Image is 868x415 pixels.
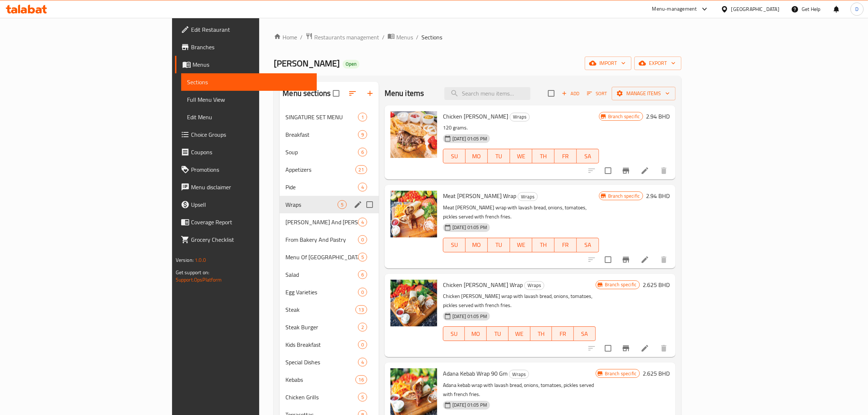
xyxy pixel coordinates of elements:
a: Full Menu View [181,91,317,108]
span: SU [446,151,463,162]
span: Select to update [600,252,616,267]
p: 120 grams. [443,123,599,132]
div: Steak13 [280,301,378,318]
div: items [355,305,367,314]
div: Pide4 [280,178,378,196]
div: items [358,393,367,402]
button: delete [655,162,673,179]
button: import [585,57,631,70]
span: Restaurants management [314,33,379,42]
span: [DATE] 01:05 PM [449,224,490,231]
span: Select all sections [328,86,344,101]
span: 21 [356,166,367,173]
p: Chicken [PERSON_NAME] wrap with lavash bread, onions, tomatoes, pickles served with french fries. [443,292,596,310]
span: Wraps [509,370,529,379]
span: Salad [285,270,358,279]
span: Get support on: [176,268,209,277]
div: items [358,323,367,331]
div: Steak [285,305,355,314]
span: WE [513,240,529,250]
span: Branches [191,43,311,51]
span: Select section [544,86,559,101]
a: Branches [175,38,317,56]
div: Breakfast9 [280,126,378,143]
span: [DATE] 01:05 PM [449,135,490,142]
img: Chicken Doner Wrap [390,280,437,326]
div: items [358,235,367,244]
li: / [382,33,385,42]
span: [DATE] 01:05 PM [449,402,490,408]
span: Meat [PERSON_NAME] Wrap [443,190,516,201]
button: SA [574,326,596,341]
div: items [358,183,367,191]
span: Open [343,61,359,67]
div: Menu-management [652,5,697,13]
div: items [358,358,367,366]
div: items [358,113,367,121]
span: Upsell [191,200,311,209]
span: 1.0.0 [195,255,206,265]
a: Support.OpsPlatform [176,275,222,284]
a: Coverage Report [175,213,317,231]
button: SA [577,238,599,252]
div: Wraps [510,113,530,121]
a: Choice Groups [175,126,317,143]
span: 13 [356,306,367,313]
div: Open [343,60,359,69]
span: Wraps [510,113,529,121]
span: Chicken [PERSON_NAME] Wrap [443,279,523,290]
span: export [640,59,676,68]
span: 5 [358,254,367,261]
span: Full Menu View [187,95,311,104]
span: Sort [587,89,607,98]
h6: 2.94 BHD [646,111,670,121]
button: TU [488,149,510,163]
span: TU [491,240,507,250]
div: SINGATURE SET MENU1 [280,108,378,126]
span: Wraps [285,200,337,209]
span: Wraps [525,281,544,290]
div: items [358,148,367,156]
span: Select to update [600,341,616,356]
div: items [358,270,367,279]
button: Branch-specific-item [617,162,635,179]
span: 5 [358,394,367,401]
div: From Bakery And Pastry [285,235,358,244]
div: Chicken Grills [285,393,358,402]
span: SA [580,240,596,250]
a: Grocery Checklist [175,231,317,248]
div: Steak Burger [285,323,358,331]
span: 5 [338,201,346,208]
span: Select to update [600,163,616,178]
div: Doner And Iskandar [285,218,358,226]
span: TU [491,151,507,162]
span: [DATE] 01:05 PM [449,313,490,320]
div: Kids Breakfast0 [280,336,378,353]
span: FR [557,151,574,162]
div: From Bakery And Pastry0 [280,231,378,248]
span: Edit Restaurant [191,25,311,34]
span: Sort items [582,88,612,99]
span: Edit Menu [187,113,311,121]
div: items [358,130,367,139]
span: Pide [285,183,358,191]
h2: Menu items [385,88,424,99]
button: WE [510,238,532,252]
span: SINGATURE SET MENU [285,113,358,121]
span: Menus [192,60,311,69]
span: Kids Breakfast [285,340,358,349]
a: Sections [181,73,317,91]
div: Wraps5edit [280,196,378,213]
span: Promotions [191,165,311,174]
span: WE [511,329,528,339]
span: Coverage Report [191,218,311,226]
span: Grocery Checklist [191,235,311,244]
span: Kebabs [285,375,355,384]
span: SA [577,329,593,339]
button: FR [552,326,574,341]
button: MO [465,326,487,341]
span: 1 [358,114,367,121]
div: items [358,288,367,296]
